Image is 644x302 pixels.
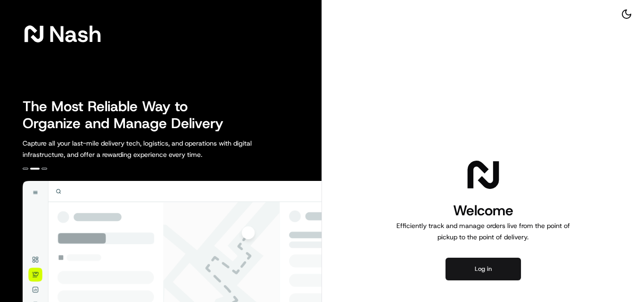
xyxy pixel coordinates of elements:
[446,258,521,280] button: Log in
[23,98,234,132] h2: The Most Reliable Way to Organize and Manage Delivery
[393,201,574,220] h1: Welcome
[393,220,574,243] p: Efficiently track and manage orders live from the point of pickup to the point of delivery.
[49,24,101,43] span: Nash
[23,138,294,160] p: Capture all your last-mile delivery tech, logistics, and operations with digital infrastructure, ...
